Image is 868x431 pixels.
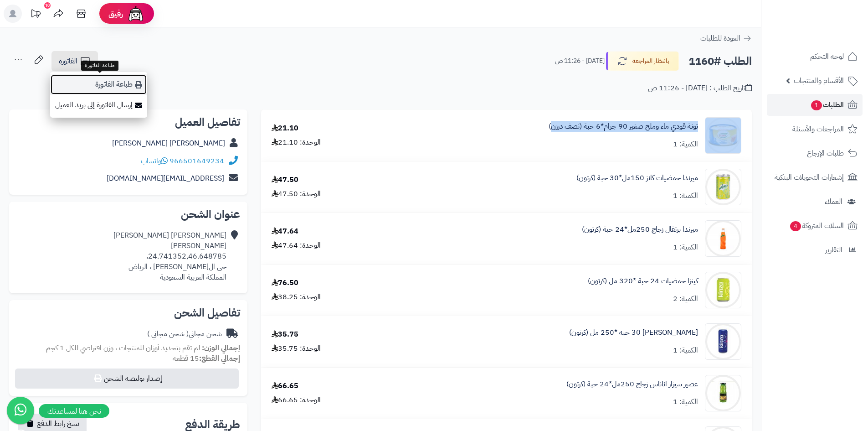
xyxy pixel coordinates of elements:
span: الأقسام والمنتجات [794,74,844,87]
span: 1 [811,100,822,110]
small: 15 قطعة [173,353,240,364]
div: الوحدة: 35.75 [272,343,321,354]
a: [PERSON_NAME] 30 حبة *250 مل (كرتون) [569,327,698,338]
span: رفيق [108,8,123,19]
a: عصير سيزار اناناس زجاج 250مل*24 حبة (كرتون) [566,379,698,389]
button: إصدار بوليصة الشحن [15,369,239,389]
img: 1747641138-mZbRFWJs0vgEZZX2PPwo5Ru34SqKmW9Y-90x90.jpg [705,272,741,308]
h2: طريقة الدفع [185,419,240,430]
strong: إجمالي الوزن: [202,343,240,353]
div: 21.10 [272,123,298,134]
span: العودة للطلبات [700,33,740,44]
a: العملاء [767,191,863,213]
h2: الطلب #1160 [688,52,752,71]
span: طلبات الإرجاع [807,147,844,160]
div: شحن مجاني [147,329,222,339]
a: العودة للطلبات [700,33,752,44]
h2: تفاصيل العميل [16,117,240,128]
span: نسخ رابط الدفع [37,418,79,429]
span: السلات المتروكة [789,219,844,232]
small: [DATE] - 11:26 ص [555,57,605,66]
a: [PERSON_NAME] [PERSON_NAME] [112,138,225,149]
a: تونة قودي ماء وملح صغير 90 جرام*6 حبة (نصف درزن) [549,121,698,132]
div: الوحدة: 66.65 [272,395,321,405]
span: العملاء [825,195,842,208]
a: ميرندا حمضيات كانز 150مل*30 حبة (كرتون) [576,173,698,183]
a: كينزا حمضيات 24 حبة *320 مل (كرتون) [588,276,698,286]
div: الكمية: 1 [673,345,698,356]
div: الكمية: 1 [673,139,698,150]
div: [PERSON_NAME] [PERSON_NAME] [PERSON_NAME] 24.741352,46.648785، حي ال[PERSON_NAME] ، الرياض المملك... [113,230,226,282]
a: لوحة التحكم [767,46,863,68]
a: تحديثات المنصة [24,5,47,25]
div: 76.50 [272,278,298,288]
img: 1747574773-e61c9a19-4e83-4320-9f6a-9483b2a3-90x90.jpg [705,220,741,257]
div: 47.50 [272,175,298,185]
a: السلات المتروكة4 [767,215,863,237]
span: المراجعات والأسئلة [792,123,844,135]
a: طباعة الفاتورة [50,74,147,95]
button: بانتظار المراجعة [606,52,679,71]
span: ( شحن مجاني ) [147,328,189,339]
div: 47.64 [272,226,298,237]
div: 66.65 [272,381,298,391]
a: واتساب [141,156,168,166]
img: 1747307732-K5KGgXiMsIHSTbEjhxGFgfobzOXDawnA-90x90.jpg [705,117,741,154]
img: logo-2.png [806,22,859,42]
a: 966501649234 [169,156,224,166]
span: الطلبات [810,99,844,111]
span: لم تقم بتحديد أوزان للمنتجات ، وزن افتراضي للكل 1 كجم [46,343,200,353]
span: الفاتورة [59,56,77,67]
a: طلبات الإرجاع [767,142,863,164]
img: 1747565274-c6bc9d00-c0d4-4f74-b968-ee3ee154-90x90.jpg [705,169,741,205]
img: ai-face.png [127,5,145,23]
span: التقارير [825,244,842,256]
img: 1747651503-06338a63-cf1d-4e0c-8aee-117650fe-90x90.jpg [705,375,741,411]
a: ميرندا برتقال زجاج 250مل*24 حبة (كرتون) [582,224,698,235]
a: التقارير [767,239,863,261]
div: الكمية: 1 [673,397,698,407]
a: إشعارات التحويلات البنكية [767,166,863,188]
div: الكمية: 2 [673,294,698,304]
a: المراجعات والأسئلة [767,118,863,140]
div: 35.75 [272,329,298,340]
a: [EMAIL_ADDRESS][DOMAIN_NAME] [107,173,224,184]
span: لوحة التحكم [810,50,844,63]
a: الفاتورة [51,51,98,71]
a: إرسال الفاتورة إلى بريد العميل [50,95,147,115]
div: الكمية: 1 [673,191,698,201]
div: الوحدة: 38.25 [272,292,321,302]
span: إشعارات التحويلات البنكية [775,171,844,184]
div: الوحدة: 21.10 [272,137,321,148]
div: 10 [44,2,51,9]
div: تاريخ الطلب : [DATE] - 11:26 ص [648,83,752,93]
div: الوحدة: 47.50 [272,189,321,199]
div: الكمية: 1 [673,242,698,253]
img: 1747642626-WsalUpPO4J2ug7KLkX4Gt5iU1jt5AZZo-90x90.jpg [705,323,741,360]
div: الوحدة: 47.64 [272,240,321,251]
a: الطلبات1 [767,94,863,116]
h2: عنوان الشحن [16,209,240,220]
span: 4 [790,221,801,231]
strong: إجمالي القطع: [199,353,240,364]
div: طباعة الفاتورة [81,61,118,71]
h2: تفاصيل الشحن [16,307,240,318]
